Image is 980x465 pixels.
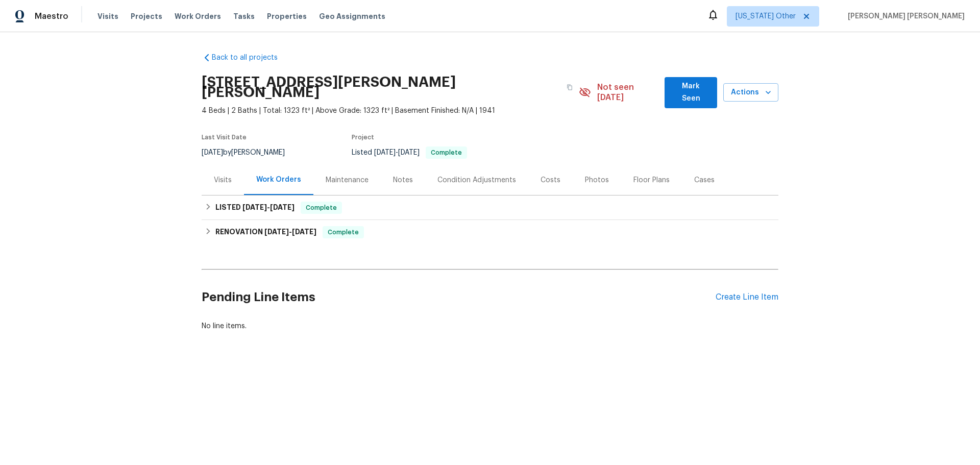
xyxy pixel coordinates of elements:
[541,175,560,185] div: Costs
[673,80,709,105] span: Mark Seen
[597,82,659,103] span: Not seen [DATE]
[324,227,363,237] span: Complete
[560,78,579,96] button: Copy Address
[585,175,609,185] div: Photos
[256,175,301,185] div: Work Orders
[665,77,717,108] button: Mark Seen
[437,175,516,185] div: Condition Adjustments
[131,11,162,21] span: Projects
[202,274,716,321] h2: Pending Line Items
[694,175,715,185] div: Cases
[374,149,396,156] span: [DATE]
[233,13,255,20] span: Tasks
[319,11,385,21] span: Geo Assignments
[214,175,232,185] div: Visits
[242,204,295,211] span: -
[202,149,223,156] span: [DATE]
[723,83,778,102] button: Actions
[202,195,778,220] div: LISTED [DATE]-[DATE]Complete
[716,292,778,302] div: Create Line Item
[393,175,413,185] div: Notes
[302,203,341,213] span: Complete
[175,11,221,21] span: Work Orders
[202,321,778,331] div: No line items.
[844,11,965,21] span: [PERSON_NAME] [PERSON_NAME]
[398,149,420,156] span: [DATE]
[427,150,466,156] span: Complete
[270,204,295,211] span: [DATE]
[633,175,670,185] div: Floor Plans
[97,11,118,21] span: Visits
[202,146,297,159] div: by [PERSON_NAME]
[242,204,267,211] span: [DATE]
[267,11,307,21] span: Properties
[202,106,579,116] span: 4 Beds | 2 Baths | Total: 1323 ft² | Above Grade: 1323 ft² | Basement Finished: N/A | 1941
[731,86,770,99] span: Actions
[202,53,300,63] a: Back to all projects
[736,11,796,21] span: [US_STATE] Other
[215,226,316,238] h6: RENOVATION
[215,202,295,214] h6: LISTED
[352,149,467,156] span: Listed
[326,175,369,185] div: Maintenance
[374,149,420,156] span: -
[352,134,374,140] span: Project
[35,11,68,21] span: Maestro
[202,134,247,140] span: Last Visit Date
[292,228,316,235] span: [DATE]
[202,220,778,244] div: RENOVATION [DATE]-[DATE]Complete
[202,77,560,97] h2: [STREET_ADDRESS][PERSON_NAME][PERSON_NAME]
[264,228,316,235] span: -
[264,228,289,235] span: [DATE]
